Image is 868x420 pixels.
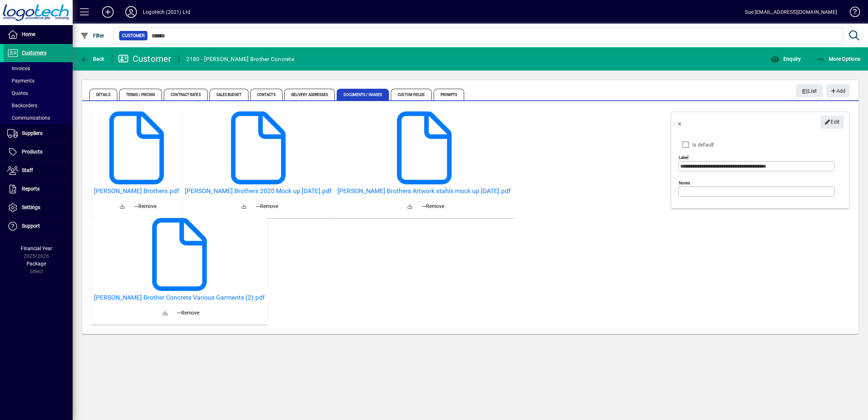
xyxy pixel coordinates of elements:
[7,65,30,71] span: Invoices
[22,50,46,56] span: Customers
[796,84,823,97] button: List
[119,5,143,19] button: Profile
[157,304,174,322] a: Download
[250,89,283,100] span: Contacts
[769,52,803,65] button: Enquiry
[7,90,28,96] span: Quotes
[22,167,33,173] span: Staff
[256,203,278,210] span: Remove
[114,198,131,215] a: Download
[210,89,248,100] span: Sales Budget
[830,85,845,97] span: Add
[4,75,73,87] a: Payments
[7,78,35,84] span: Payments
[185,187,332,195] a: [PERSON_NAME] Brothers 2020 Mock up [DATE].pdf
[96,5,119,19] button: Add
[337,187,511,195] a: [PERSON_NAME] Brothers Artwork stahls mock up [DATE].pdf
[122,32,145,39] span: Customer
[131,200,159,213] button: Remove
[7,115,50,121] span: Communications
[22,204,40,210] span: Settings
[4,143,73,161] a: Products
[186,53,294,65] div: 2180 - [PERSON_NAME] Brother Concrete
[118,53,171,65] div: Customer
[27,261,46,267] span: Package
[89,89,117,100] span: Details
[391,89,431,100] span: Custom Fields
[337,89,389,100] span: Documents / Images
[434,89,465,100] span: Prompts
[4,217,73,235] a: Support
[771,56,801,62] span: Enquiry
[78,29,106,42] button: Filter
[679,155,689,160] mat-label: Label
[4,99,73,112] a: Backorders
[826,84,849,97] button: Add
[419,200,447,213] button: Remove
[679,180,690,185] mat-label: Notes
[422,203,444,210] span: Remove
[174,306,202,319] button: Remove
[4,180,73,198] a: Reports
[143,6,190,18] div: Logotech (2021) Ltd
[119,89,162,100] span: Terms / Pricing
[73,52,113,65] app-page-header-button: Back
[816,56,861,62] span: More Options
[22,186,40,192] span: Reports
[4,87,73,99] a: Quotes
[815,52,863,65] button: More Options
[164,89,207,100] span: Contract Rates
[844,1,859,25] a: Knowledge Base
[4,62,73,75] a: Invoices
[22,31,35,37] span: Home
[22,130,42,136] span: Suppliers
[80,33,105,39] span: Filter
[78,52,106,65] button: Back
[4,124,73,143] a: Suppliers
[177,309,199,317] span: Remove
[4,112,73,124] a: Communications
[671,113,689,131] button: Back
[22,223,40,229] span: Support
[7,103,37,108] span: Backorders
[820,116,844,129] button: Edit
[4,25,73,44] a: Home
[22,149,42,155] span: Products
[21,245,52,251] span: Financial Year
[745,6,837,18] div: Sue [EMAIL_ADDRESS][DOMAIN_NAME]
[284,89,335,100] span: Delivery Addresses
[824,116,840,128] span: Edit
[80,56,105,62] span: Back
[235,198,253,215] a: Download
[253,200,281,213] button: Remove
[94,187,179,195] a: [PERSON_NAME] Brothers.pdf
[134,203,157,210] span: Remove
[802,85,817,97] span: List
[4,199,73,217] a: Settings
[401,198,419,215] a: Download
[4,161,73,180] a: Staff
[94,294,265,301] a: [PERSON_NAME] Brother Concrete Various Garments (2).pdf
